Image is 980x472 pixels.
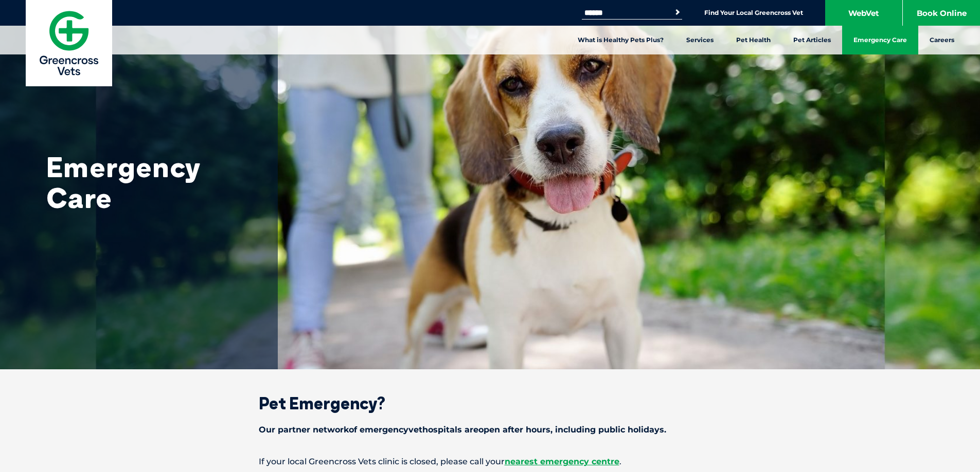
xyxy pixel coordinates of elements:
a: Pet Articles [782,26,842,54]
span: vet [408,425,422,435]
h1: Emergency Care [46,152,252,213]
span: open after hours, including public holidays. [478,425,666,435]
span: are [465,425,478,435]
a: What is Healthy Pets Plus? [566,26,675,54]
span: . [619,457,621,466]
span: Our partner network [259,425,349,435]
span: hospitals [422,425,462,435]
a: Careers [918,26,966,54]
h2: Pet Emergency? [223,395,758,411]
span: If your local Greencross Vets clinic is closed, please call your [259,457,505,466]
a: nearest emergency centre [505,457,619,466]
span: of emergency [349,425,408,435]
a: Pet Health [725,26,782,54]
a: Services [675,26,725,54]
button: Search [672,7,683,17]
a: Emergency Care [842,26,918,54]
a: Find Your Local Greencross Vet [704,9,803,17]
